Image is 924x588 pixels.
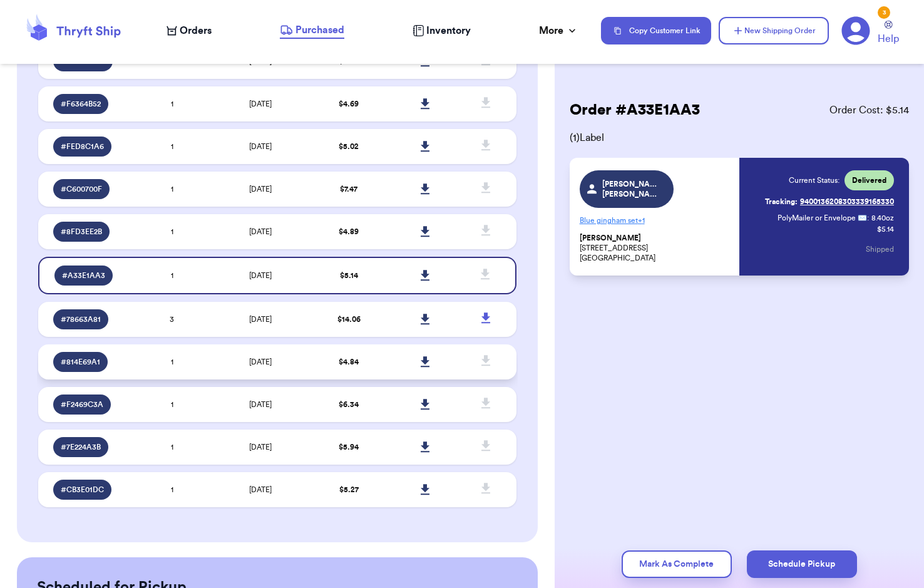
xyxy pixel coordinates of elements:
[171,401,173,408] span: 1
[249,486,272,493] span: [DATE]
[778,214,867,222] span: PolyMailer or Envelope ✉️
[249,358,272,366] span: [DATE]
[61,314,101,324] span: # 78663A81
[570,100,700,120] h2: Order # A33E1AA3
[171,443,173,451] span: 1
[866,235,894,263] button: Shipped
[602,179,662,199] span: [PERSON_NAME].[PERSON_NAME]
[747,550,857,578] button: Schedule Pickup
[62,271,105,281] span: # A33E1AA3
[339,443,359,451] span: $ 5.94
[580,210,732,230] p: Blue gingham set
[340,185,357,193] span: $ 7.47
[339,100,359,108] span: $ 4.69
[539,23,578,38] div: More
[829,103,909,118] span: Order Cost: $ 5.14
[789,175,839,185] span: Current Status:
[171,358,173,366] span: 1
[171,185,173,193] span: 1
[295,23,344,38] span: Purchased
[622,550,732,578] button: Mark As Complete
[61,142,104,152] span: # FED8C1A6
[867,213,869,223] span: :
[61,99,101,109] span: # F6364B52
[61,227,102,237] span: # 8FD3EE2B
[337,316,361,323] span: $ 14.06
[878,31,899,46] span: Help
[878,21,899,46] a: Help
[171,486,173,493] span: 1
[249,185,272,193] span: [DATE]
[339,358,359,366] span: $ 4.84
[171,143,173,150] span: 1
[601,17,711,44] button: Copy Customer Link
[765,197,798,207] span: Tracking:
[878,6,890,19] div: 3
[171,100,173,108] span: 1
[61,485,104,495] span: # CB3E01DC
[339,228,359,235] span: $ 4.89
[249,401,272,408] span: [DATE]
[580,233,732,263] p: [STREET_ADDRESS] [GEOGRAPHIC_DATA]
[249,100,272,108] span: [DATE]
[61,442,101,452] span: # 7E224A3B
[570,130,909,145] span: ( 1 ) Label
[877,224,894,234] p: $ 5.14
[765,192,894,212] a: Tracking:9400136208303339165330
[339,486,359,493] span: $ 5.27
[339,143,359,150] span: $ 5.02
[249,228,272,235] span: [DATE]
[719,17,829,44] button: New Shipping Order
[340,272,358,279] span: $ 5.14
[413,23,471,38] a: Inventory
[871,213,894,223] span: 8.40 oz
[426,23,471,38] span: Inventory
[852,175,886,185] span: Delivered
[280,23,344,39] a: Purchased
[171,272,173,279] span: 1
[61,357,100,367] span: # 814E69A1
[249,316,272,323] span: [DATE]
[167,23,212,38] a: Orders
[339,401,359,408] span: $ 6.34
[841,16,870,45] a: 3
[171,228,173,235] span: 1
[249,443,272,451] span: [DATE]
[61,184,102,194] span: # C600700F
[180,23,212,38] span: Orders
[249,272,272,279] span: [DATE]
[580,234,641,243] span: [PERSON_NAME]
[249,143,272,150] span: [DATE]
[170,316,174,323] span: 3
[61,400,103,410] span: # F2469C3A
[638,217,645,224] span: + 1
